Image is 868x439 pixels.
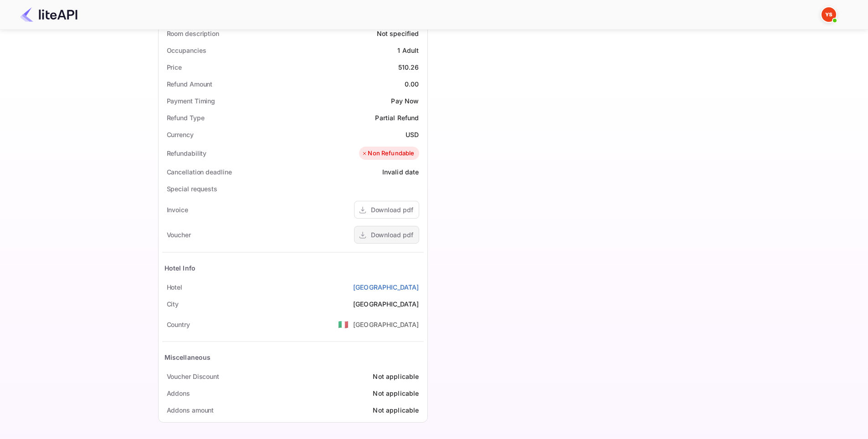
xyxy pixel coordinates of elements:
[20,7,77,22] img: LiteAPI Logo
[167,167,232,177] div: Cancellation deadline
[167,130,194,139] div: Currency
[164,263,196,273] div: Hotel Info
[353,320,419,329] div: [GEOGRAPHIC_DATA]
[167,113,205,123] div: Refund Type
[382,167,419,177] div: Invalid date
[353,282,419,292] a: [GEOGRAPHIC_DATA]
[373,372,419,381] div: Not applicable
[377,29,419,38] div: Not specified
[164,352,211,362] div: Miscellaneous
[371,230,413,240] div: Download pdf
[167,320,190,329] div: Country
[167,96,216,106] div: Payment Timing
[167,405,214,415] div: Addons amount
[361,149,414,158] div: Non Refundable
[167,372,219,381] div: Voucher Discount
[371,205,413,214] div: Download pdf
[167,230,191,240] div: Voucher
[391,96,419,106] div: Pay Now
[167,29,219,38] div: Room description
[397,46,419,55] div: 1 Adult
[167,205,188,214] div: Invoice
[405,79,419,89] div: 0.00
[167,46,206,55] div: Occupancies
[167,388,190,398] div: Addons
[167,184,217,194] div: Special requests
[167,62,182,72] div: Price
[373,388,419,398] div: Not applicable
[167,299,179,309] div: City
[398,62,419,72] div: 510.26
[167,148,207,158] div: Refundability
[338,316,349,332] span: United States
[822,7,836,22] img: Yandex Support
[353,299,419,309] div: [GEOGRAPHIC_DATA]
[167,79,213,89] div: Refund Amount
[406,130,419,139] div: USD
[375,113,419,123] div: Partial Refund
[373,405,419,415] div: Not applicable
[167,282,183,292] div: Hotel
